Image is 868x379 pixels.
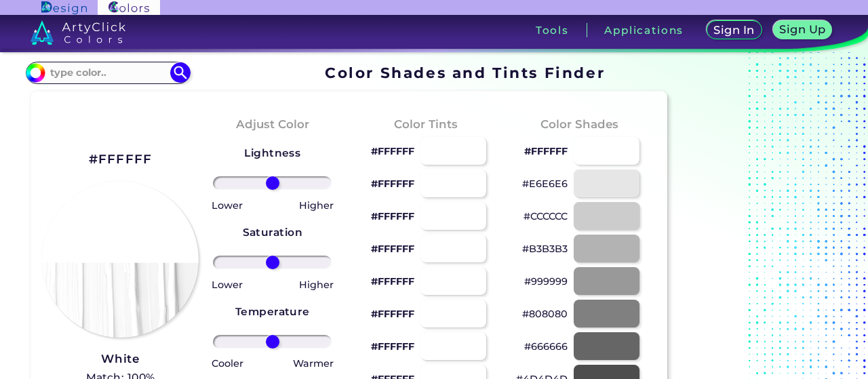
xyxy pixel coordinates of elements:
[524,273,568,290] p: #999999
[371,273,414,290] p: #FFFFFF
[716,25,753,35] h5: Sign In
[371,338,414,355] p: #FFFFFF
[42,182,198,338] img: paint_stamp_2_half.png
[522,176,568,192] p: #E6E6E6
[371,208,414,224] p: #FFFFFF
[243,226,303,239] strong: Saturation
[212,197,243,214] p: Lower
[604,25,684,35] h3: Applications
[394,115,458,134] h4: Color Tints
[540,115,618,134] h4: Color Shades
[522,241,568,257] p: #B3B3B3
[235,305,310,318] strong: Temperature
[41,1,87,14] img: ArtyClick Design logo
[86,351,155,367] h3: White
[89,151,153,168] h2: #FFFFFF
[371,176,414,192] p: #FFFFFF
[371,143,414,159] p: #FFFFFF
[524,338,568,355] p: #666666
[709,22,759,39] a: Sign In
[524,208,568,224] p: #CCCCCC
[325,62,605,83] h1: Color Shades and Tints Finder
[536,25,569,35] h3: Tools
[782,24,824,35] h5: Sign Up
[170,62,191,83] img: icon search
[31,20,126,45] img: logo_artyclick_colors_white.svg
[371,241,414,257] p: #FFFFFF
[371,306,414,322] p: #FFFFFF
[244,146,300,159] strong: Lightness
[236,115,309,134] h4: Adjust Color
[293,355,334,372] p: Warmer
[522,306,568,322] p: #808080
[299,197,334,214] p: Higher
[524,143,568,159] p: #FFFFFF
[299,277,334,293] p: Higher
[212,355,243,372] p: Cooler
[212,277,243,293] p: Lower
[45,64,171,82] input: type color..
[776,22,829,39] a: Sign Up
